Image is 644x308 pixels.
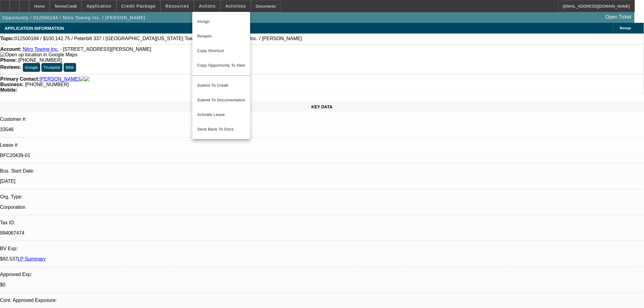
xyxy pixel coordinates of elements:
span: Submit To Documentation [197,96,245,104]
span: Send Back To Docs [197,126,245,133]
span: Copy Shortcut [197,47,245,54]
span: Copy Opportunity To New [197,63,245,68]
span: Submit To Credit [197,82,245,89]
span: Assign [197,18,245,25]
span: Reopen [197,33,245,40]
span: Activate Lease [197,111,245,118]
